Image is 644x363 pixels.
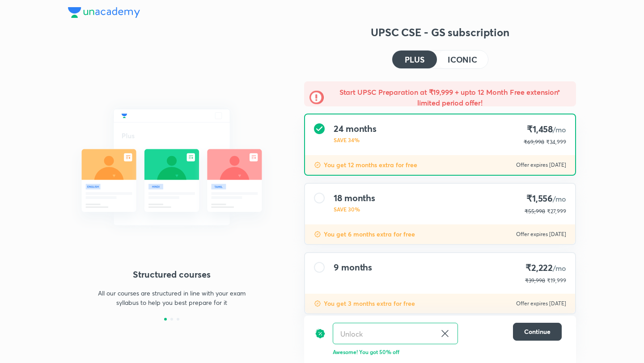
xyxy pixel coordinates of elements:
h4: Structured courses [68,268,275,281]
p: SAVE 34% [334,136,377,144]
button: ICONIC [437,51,488,68]
p: Offer expires [DATE] [516,300,566,307]
span: /mo [553,194,566,203]
p: All our courses are structured in line with your exam syllabus to help you best prepare for it [94,288,250,307]
img: Company Logo [68,7,140,18]
img: - [309,90,324,105]
h4: 24 months [334,123,377,134]
h4: ₹1,458 [524,123,566,135]
button: Continue [513,323,562,341]
img: discount [314,161,321,169]
span: /mo [553,263,566,273]
span: ₹27,999 [547,208,566,215]
h4: 18 months [334,193,375,203]
p: You get 6 months extra for free [324,230,415,239]
h5: Start UPSC Preparation at ₹19,999 + upto 12 Month Free extension* limited period offer! [329,87,571,108]
p: You get 3 months extra for free [324,299,415,308]
img: daily_live_classes_be8fa5af21.svg [68,89,275,245]
p: Offer expires [DATE] [516,161,566,169]
img: discount [314,231,321,238]
p: ₹69,998 [524,138,544,146]
p: ₹55,998 [525,207,545,215]
img: discount [315,323,326,344]
h4: ICONIC [448,55,477,63]
p: You get 12 months extra for free [324,160,417,169]
h4: ₹2,222 [525,262,566,274]
span: ₹19,999 [547,277,566,284]
h3: UPSC CSE - GS subscription [304,25,576,39]
p: Awesome! You got 50% off [333,348,562,356]
img: discount [314,300,321,307]
p: ₹39,998 [525,277,545,285]
input: Have a referral code? [333,323,436,344]
h4: ₹1,556 [525,193,566,205]
p: Offer expires [DATE] [516,231,566,238]
h4: 9 months [334,262,372,273]
p: SAVE 30% [334,205,375,213]
span: /mo [553,125,566,134]
span: ₹34,999 [546,139,566,145]
button: PLUS [392,51,437,68]
span: Continue [524,327,551,336]
p: To be paid as a one-time payment [297,321,583,329]
h4: PLUS [405,55,424,63]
